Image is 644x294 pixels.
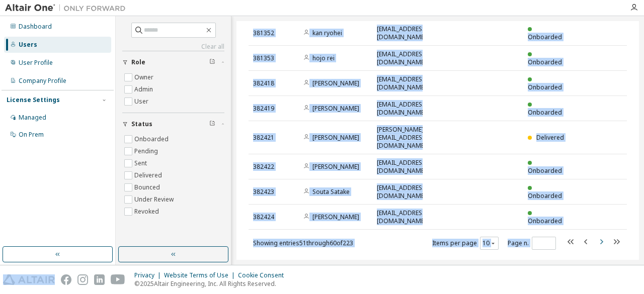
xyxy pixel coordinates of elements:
[94,274,105,285] img: linkedin.svg
[528,33,562,41] span: Onboarded
[131,120,152,128] span: Status
[134,169,164,181] label: Delivered
[19,41,37,49] div: Users
[482,239,496,247] button: 10
[122,43,224,51] a: Clear all
[528,191,562,200] span: Onboarded
[253,54,274,62] span: 381353
[134,181,162,193] label: Bounced
[122,51,224,73] button: Role
[19,114,46,122] div: Managed
[131,58,145,66] span: Role
[134,157,149,169] label: Sent
[19,23,52,31] div: Dashboard
[253,213,274,221] span: 382424
[377,25,428,41] span: [EMAIL_ADDRESS][DOMAIN_NAME]
[312,162,359,171] a: [PERSON_NAME]
[111,274,125,285] img: youtube.svg
[19,77,66,85] div: Company Profile
[209,120,215,128] span: Clear filter
[134,71,155,83] label: Owner
[312,79,359,87] a: [PERSON_NAME]
[253,134,274,142] span: 382421
[134,83,155,95] label: Admin
[134,279,290,288] p: © 2025 Altair Engineering, Inc. All Rights Reserved.
[134,145,160,157] label: Pending
[134,133,171,145] label: Onboarded
[377,159,428,175] span: [EMAIL_ADDRESS][DOMAIN_NAME]
[19,59,53,67] div: User Profile
[312,29,342,37] a: kan ryohei
[253,188,274,196] span: 382423
[5,3,131,13] img: Altair One
[312,213,359,221] a: [PERSON_NAME]
[164,271,238,279] div: Website Terms of Use
[19,131,44,139] div: On Prem
[253,79,274,87] span: 382418
[253,163,274,171] span: 382422
[377,50,428,66] span: [EMAIL_ADDRESS][DOMAIN_NAME]
[528,166,562,175] span: Onboarded
[377,101,428,117] span: [EMAIL_ADDRESS][DOMAIN_NAME]
[528,83,562,91] span: Onboarded
[134,271,164,279] div: Privacy
[312,54,335,62] a: hojo rei
[61,274,71,285] img: facebook.svg
[253,105,274,113] span: 382419
[238,271,290,279] div: Cookie Consent
[253,239,353,247] span: Showing entries 51 through 60 of 223
[134,206,161,218] label: Revoked
[377,126,428,150] span: [PERSON_NAME][EMAIL_ADDRESS][DOMAIN_NAME]
[377,184,428,200] span: [EMAIL_ADDRESS][DOMAIN_NAME]
[7,96,60,104] div: License Settings
[253,29,274,37] span: 381352
[209,58,215,66] span: Clear filter
[134,193,176,206] label: Under Review
[77,274,88,285] img: instagram.svg
[528,58,562,66] span: Onboarded
[377,209,428,225] span: [EMAIL_ADDRESS][DOMAIN_NAME]
[432,237,499,250] span: Items per page
[528,217,562,225] span: Onboarded
[122,113,224,135] button: Status
[134,95,150,108] label: User
[377,75,428,91] span: [EMAIL_ADDRESS][DOMAIN_NAME]
[508,237,556,250] span: Page n.
[312,133,359,142] a: [PERSON_NAME]
[536,133,564,142] span: Delivered
[3,274,55,285] img: altair_logo.svg
[528,108,562,117] span: Onboarded
[312,187,350,196] a: Souta Satake
[312,104,359,113] a: [PERSON_NAME]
